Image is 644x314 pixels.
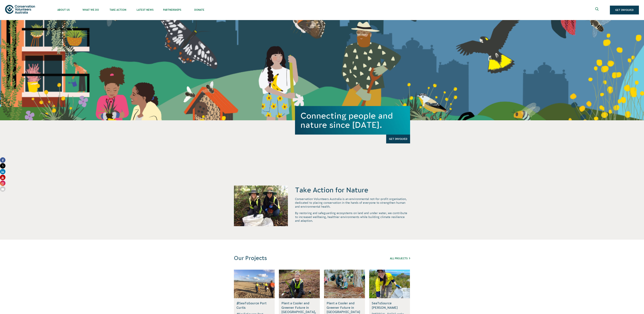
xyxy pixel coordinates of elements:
h5: SeaToSource [PERSON_NAME] [372,301,408,310]
span: Donate [186,8,213,11]
p: By restoring and safeguarding ecosystems on land and under water, we contribute to increased well... [295,211,410,223]
img: logo.svg [5,5,35,14]
span: About Us [50,8,77,11]
h3: Our Projects [234,255,364,261]
span: What We Do [77,8,104,11]
h1: Connecting people and nature since [DATE]. [300,111,405,129]
h5: #SeaToSource Port Curtis [236,301,272,310]
button: Expand search box Close search box [593,6,601,14]
h4: Take Action for Nature [295,186,410,194]
p: Conservation Volunteers Australia is an environmental not-for-profit organisation, dedicated to p... [295,197,410,208]
a: Get Involved [386,135,410,143]
span: Expand search box [595,7,600,13]
span: Latest News [131,8,159,11]
a: Get Involved [610,6,639,14]
a: All Projects [390,257,410,260]
span: Take Action [104,8,131,11]
span: Partnerships [159,8,186,11]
